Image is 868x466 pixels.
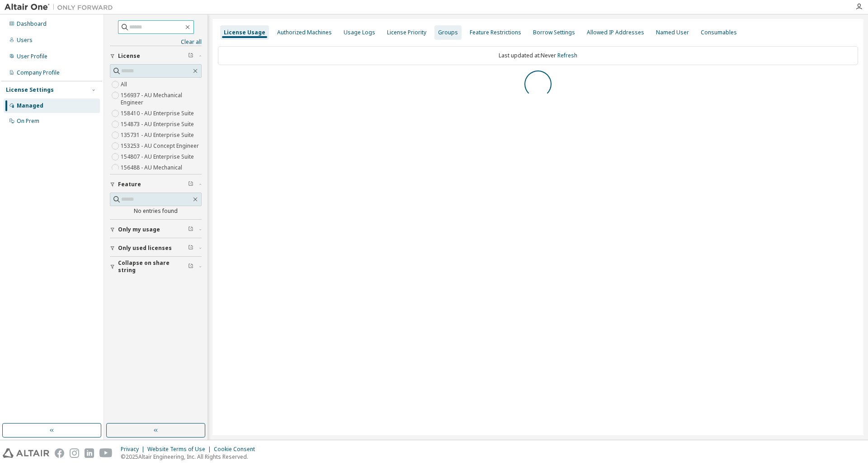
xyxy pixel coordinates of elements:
[188,181,193,188] span: Clear filter
[121,130,196,141] label: 135731 - AU Enterprise Suite
[118,226,160,233] span: Only my usage
[533,29,575,36] div: Borrow Settings
[110,38,202,46] a: Clear all
[3,448,49,458] img: altair_logo.svg
[218,46,858,65] div: Last updated at: Never
[277,29,332,36] div: Authorized Machines
[17,53,47,60] div: User Profile
[118,259,188,274] span: Collapse on share string
[121,162,202,180] label: 156488 - AU Mechanical Designer
[110,207,202,215] div: No entries found
[344,29,375,36] div: Usage Logs
[147,446,214,453] div: Website Terms of Use
[110,46,202,66] button: License
[110,174,202,194] button: Feature
[214,446,260,453] div: Cookie Consent
[701,29,737,36] div: Consumables
[121,108,196,119] label: 158410 - AU Enterprise Suite
[99,448,113,458] img: youtube.svg
[188,245,193,252] span: Clear filter
[188,52,193,60] span: Clear filter
[17,118,39,125] div: On Prem
[121,446,147,453] div: Privacy
[110,220,202,240] button: Only my usage
[5,3,118,12] img: Altair One
[17,69,60,76] div: Company Profile
[85,448,94,458] img: linkedin.svg
[224,29,265,36] div: License Usage
[110,257,202,277] button: Collapse on share string
[118,181,141,188] span: Feature
[17,37,33,44] div: Users
[121,79,129,90] label: All
[470,29,521,36] div: Feature Restrictions
[118,52,140,60] span: License
[121,151,196,162] label: 154807 - AU Enterprise Suite
[118,245,172,252] span: Only used licenses
[110,238,202,258] button: Only used licenses
[188,226,193,233] span: Clear filter
[557,52,577,59] a: Refresh
[438,29,458,36] div: Groups
[656,29,689,36] div: Named User
[121,119,196,130] label: 154873 - AU Enterprise Suite
[55,448,64,458] img: facebook.svg
[17,102,43,109] div: Managed
[70,448,79,458] img: instagram.svg
[387,29,426,36] div: License Priority
[121,453,260,461] p: © 2025 Altair Engineering, Inc. All Rights Reserved.
[6,86,54,94] div: License Settings
[121,90,202,108] label: 156937 - AU Mechanical Engineer
[17,20,47,28] div: Dashboard
[121,141,201,151] label: 153253 - AU Concept Engineer
[587,29,644,36] div: Allowed IP Addresses
[188,263,193,270] span: Clear filter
